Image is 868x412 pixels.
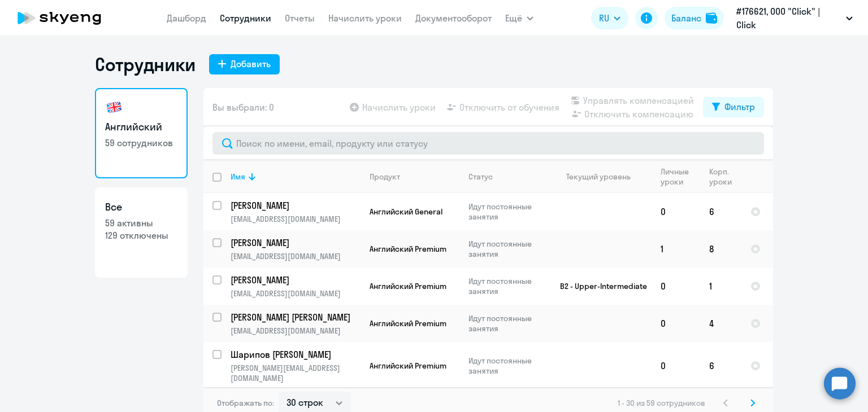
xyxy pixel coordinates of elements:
div: Текущий уровень [566,172,631,182]
button: Фильтр [703,97,764,117]
img: english [105,98,123,116]
a: [PERSON_NAME] [231,199,360,212]
a: Все59 активны129 отключены [95,187,188,278]
button: Добавить [209,54,280,74]
span: Английский Premium [370,318,446,328]
a: [PERSON_NAME] [231,236,360,249]
button: #176621, ООО "Click" | Click [731,5,858,32]
div: Текущий уровень [555,172,651,182]
div: Имя [231,172,360,182]
p: 129 отключены [105,229,177,242]
div: Личные уроки [661,166,700,187]
button: Балансbalance [665,7,724,29]
p: [PERSON_NAME] [PERSON_NAME] [231,311,358,323]
a: [PERSON_NAME] [PERSON_NAME] [231,311,360,323]
p: Шарипов [PERSON_NAME] [231,348,358,361]
p: 59 активны [105,217,177,229]
a: Английский59 сотрудников [95,88,188,178]
td: B2 - Upper-Intermediate [546,268,652,305]
span: Ещё [505,11,522,25]
a: Отчеты [285,12,315,24]
p: Идут постоянные занятия [468,276,546,296]
p: Идут постоянные занятия [468,201,546,222]
button: RU [591,7,628,29]
span: RU [599,11,609,25]
td: 0 [652,305,700,342]
p: [PERSON_NAME] [231,199,358,212]
p: [PERSON_NAME] [231,236,358,249]
p: #176621, ООО "Click" | Click [736,5,841,32]
p: [EMAIL_ADDRESS][DOMAIN_NAME] [231,288,360,299]
input: Поиск по имени, email, продукту или статусу [212,132,764,155]
div: Имя [231,172,245,182]
p: Идут постоянные занятия [468,313,546,334]
td: 1 [652,230,700,268]
p: [PERSON_NAME] [231,274,358,286]
span: 1 - 30 из 59 сотрудников [618,398,705,408]
a: Начислить уроки [328,12,402,24]
td: 1 [700,268,741,305]
p: [EMAIL_ADDRESS][DOMAIN_NAME] [231,326,360,336]
span: Английский Premium [370,244,446,254]
h3: Все [105,200,177,214]
a: Шарипов [PERSON_NAME] [231,348,360,361]
button: Ещё [505,7,533,29]
p: Идут постоянные занятия [468,356,546,376]
span: Английский General [370,207,442,217]
a: Дашборд [167,12,206,24]
p: [EMAIL_ADDRESS][DOMAIN_NAME] [231,251,360,261]
a: Документооборот [415,12,492,24]
a: Сотрудники [220,12,271,24]
h1: Сотрудники [95,53,196,76]
div: Корп. уроки [709,166,741,187]
div: Фильтр [724,100,755,113]
div: Баланс [671,11,701,25]
td: 0 [652,342,700,389]
p: Идут постоянные занятия [468,239,546,259]
a: [PERSON_NAME] [231,274,360,286]
p: 59 сотрудников [105,137,177,149]
span: Отображать по: [217,398,274,408]
span: Английский Premium [370,361,446,371]
p: [PERSON_NAME][EMAIL_ADDRESS][DOMAIN_NAME] [231,363,360,383]
td: 6 [700,342,741,389]
div: Добавить [231,57,271,71]
span: Вы выбрали: 0 [212,100,274,114]
img: balance [706,12,717,24]
div: Статус [468,172,493,182]
td: 6 [700,193,741,230]
h3: Английский [105,120,177,134]
td: 8 [700,230,741,268]
td: 4 [700,305,741,342]
span: Английский Premium [370,281,446,291]
td: 0 [652,193,700,230]
td: 0 [652,268,700,305]
p: [EMAIL_ADDRESS][DOMAIN_NAME] [231,214,360,224]
div: Продукт [370,172,400,182]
